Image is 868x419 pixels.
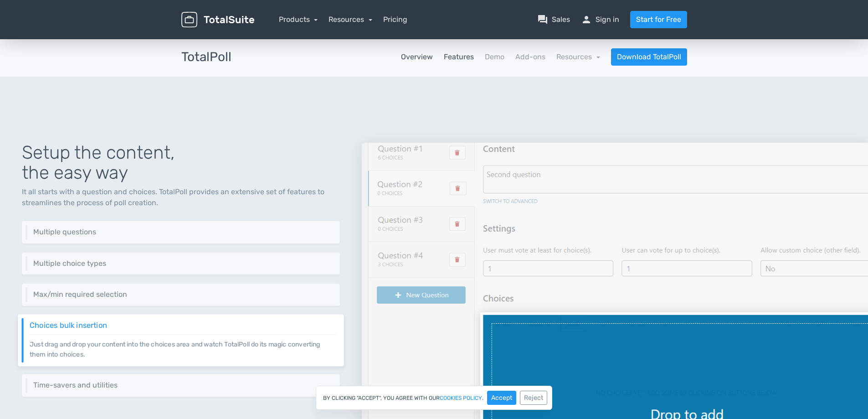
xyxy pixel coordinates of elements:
a: Pricing [383,14,407,25]
p: Set the minimum and the maximum selection per question, you can even disable the minimum required... [33,299,333,299]
a: cookies policy [440,395,482,401]
h6: Multiple questions [33,228,333,236]
p: It all starts with a question and choices. TotalPoll provides an extensive set of features to str... [22,186,340,208]
a: Download TotalPoll [611,48,687,66]
a: Demo [485,52,504,62]
a: Start for Free [630,11,687,28]
span: person [581,14,592,25]
a: Add-ons [515,52,545,62]
a: question_answerSales [537,14,570,25]
img: TotalSuite for WordPress [181,12,254,28]
p: Just drag and drop your content into the choices area and watch TotalPoll do its magic converting... [30,334,337,359]
span: question_answer [537,14,548,25]
button: Accept [487,391,516,405]
h1: Setup the content, the easy way [22,143,340,183]
a: Resources [329,15,372,24]
div: By clicking "Accept", you agree with our . [316,386,552,410]
h6: Time-savers and utilities [33,381,333,389]
p: Add one or more questions as you need. [33,236,333,237]
a: Overview [401,52,433,62]
h6: Max/min required selection [33,290,333,299]
h6: Choices bulk insertion [30,321,337,330]
a: personSign in [581,14,619,25]
a: Resources [556,52,600,61]
p: You can have choices as plain text, image, video, audio or even HTML. [33,267,333,268]
button: Reject [520,391,547,405]
h3: TotalPoll [181,50,231,64]
a: Products [279,15,318,24]
a: Features [444,52,474,62]
h6: Multiple choice types [33,259,333,268]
